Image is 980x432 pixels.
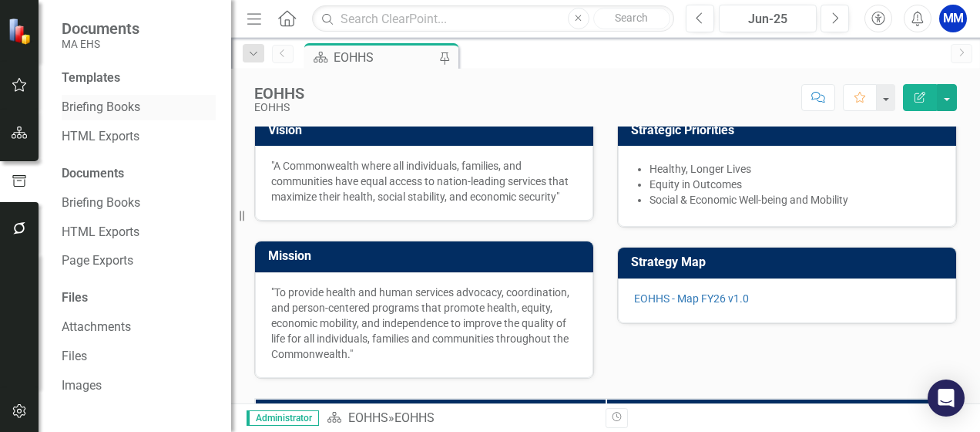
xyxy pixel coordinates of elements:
a: EOHHS - Map FY26 v1.0 [634,292,749,305]
a: Files [62,348,216,366]
a: HTML Exports [62,224,216,241]
h3: Strategy Map [631,255,948,269]
a: HTML Exports [62,128,216,146]
small: MA EHS [62,38,139,50]
h3: Strategic Priorities [631,123,948,137]
button: MM [939,5,967,32]
span: Search [615,12,648,24]
a: Page Exports [62,252,216,270]
input: Search ClearPoint... [312,5,674,32]
a: Images [62,377,216,395]
div: Templates [62,69,216,87]
div: Files [62,289,216,307]
a: EOHHS [348,410,388,425]
li: Equity in Outcomes [649,177,940,192]
div: Documents [62,165,216,183]
h3: Mission [268,249,586,263]
button: Jun-25 [719,5,817,32]
p: "To provide health and human services advocacy, coordination, and person-centered programs that p... [271,285,577,362]
div: EOHHS [334,48,435,67]
div: Open Intercom Messenger [928,380,965,417]
div: EOHHS [394,410,435,425]
h3: Vision [268,123,586,137]
button: Search [593,8,670,29]
p: "A Commonwealth where all individuals, families, and communities have equal access to nation-lead... [271,158,577,204]
a: Briefing Books [62,99,216,116]
div: EOHHS [254,85,304,102]
span: Administrator [247,410,319,426]
a: Attachments [62,319,216,336]
li: Healthy, Longer Lives [649,161,940,177]
a: Briefing Books [62,194,216,212]
div: Jun-25 [724,10,811,29]
div: » [327,410,594,427]
img: ClearPoint Strategy [6,16,35,46]
li: Social & Economic Well-being and Mobility [649,192,940,208]
div: EOHHS [254,102,304,113]
span: Documents [62,19,139,38]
